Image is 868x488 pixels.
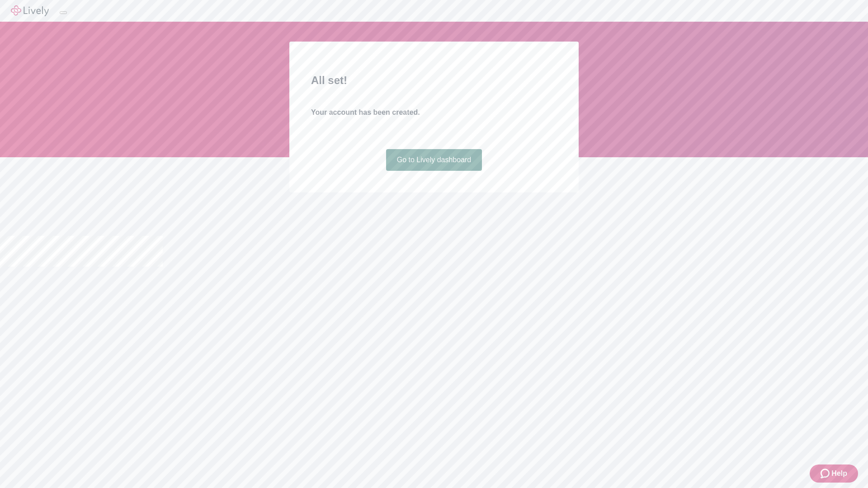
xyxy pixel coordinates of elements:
[810,465,858,483] button: Zendesk support iconHelp
[311,72,557,89] h2: All set!
[60,11,67,14] button: Log out
[311,107,557,118] h4: Your account has been created.
[386,149,482,171] a: Go to Lively dashboard
[11,5,49,16] img: Lively
[831,468,847,479] span: Help
[821,468,831,479] svg: Zendesk support icon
